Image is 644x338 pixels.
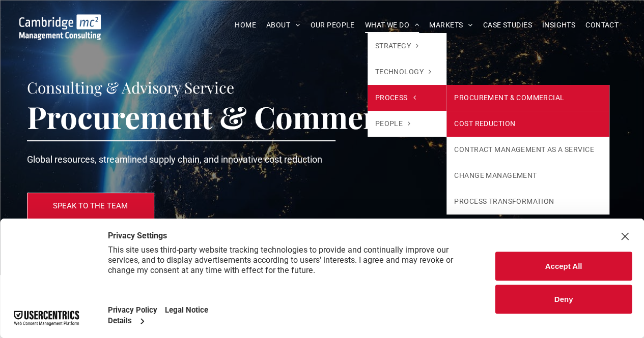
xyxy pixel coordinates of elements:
a: STRATEGY [368,33,447,59]
a: CHANGE MANAGEMENT [446,163,609,189]
span: Consulting & Advisory Service [27,77,234,98]
a: INSIGHTS [537,17,580,33]
span: STRATEGY [375,41,419,51]
a: HOME [230,17,261,33]
a: TECHNOLOGY [368,59,447,85]
span: Procurement & Commercial [27,96,427,137]
a: PROCUREMENT & COMMERCIAL [446,85,609,111]
a: OUR PEOPLE [305,17,359,33]
a: PROCESS TRANSFORMATION [446,189,609,214]
a: ABOUT [261,17,305,33]
span: PROCESS [375,93,415,103]
span: WHAT WE DO [365,17,419,33]
span: PEOPLE [375,118,411,129]
span: Global resources, streamlined supply chain, and innovative cost reduction [27,154,322,165]
a: COST REDUCTION [446,111,609,137]
p: SPEAK TO THE TEAM [53,201,128,210]
a: PROCESS [368,85,447,111]
a: MARKETS [424,17,478,33]
a: WHAT WE DO [360,17,425,33]
span: TECHNOLOGY [375,67,432,77]
a: CASE STUDIES [478,17,537,33]
img: Go to Homepage [19,14,101,40]
a: CONTACT [580,17,624,33]
a: PEOPLE [368,111,447,137]
a: CONTRACT MANAGEMENT AS A SERVICE [446,137,609,163]
a: SPEAK TO THE TEAM [27,193,154,219]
